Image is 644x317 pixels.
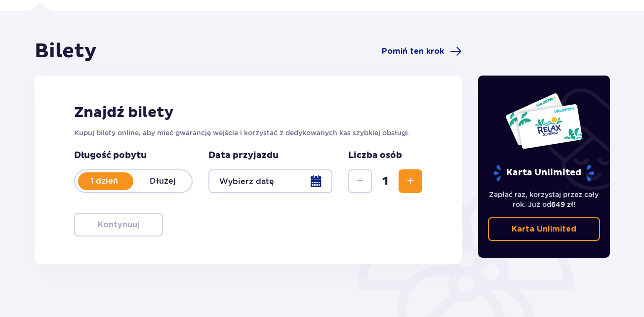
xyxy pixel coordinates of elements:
[348,169,372,193] button: Zmniejsz
[551,200,573,208] span: 649 zł
[382,46,444,57] span: Pomiń ten krok
[74,213,163,237] button: Kontynuuj
[74,128,422,138] p: Kupuj bilety online, aby mieć gwarancję wejścia i korzystać z dedykowanych kas szybkiej obsługi.
[399,169,422,193] button: Zwiększ
[35,39,97,64] h1: Bilety
[74,150,193,161] p: Długość pobytu
[512,224,576,235] p: Karta Unlimited
[505,92,583,150] img: Dwie karty całoroczne do Suntago z napisem 'UNLIMITED RELAX', na białym tle z tropikalnymi liśćmi...
[382,45,462,57] a: Pomiń ten krok
[133,176,192,187] p: Dłużej
[208,150,279,161] p: Data przyjazdu
[74,103,422,122] h2: Znajdź bilety
[488,190,601,209] p: Zapłać raz, korzystaj przez cały rok. Już od !
[374,174,397,189] span: 1
[348,150,402,161] p: Liczba osób
[492,164,595,182] p: Karta Unlimited
[488,217,601,241] a: Karta Unlimited
[75,176,133,187] p: 1 dzień
[98,219,139,230] p: Kontynuuj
